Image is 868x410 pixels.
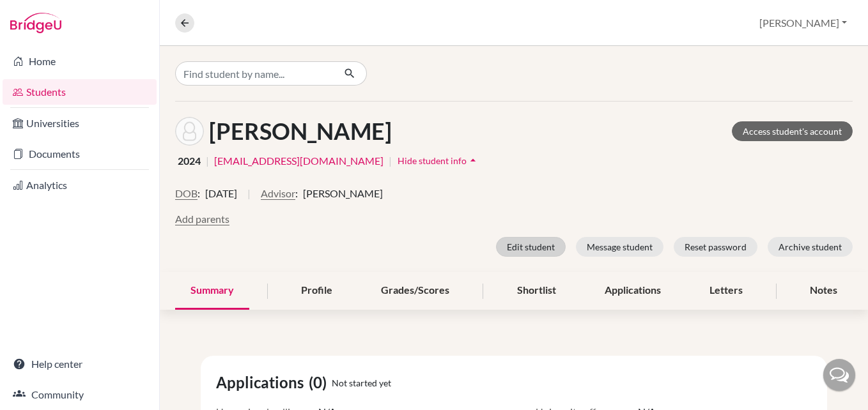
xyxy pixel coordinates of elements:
[214,153,384,169] a: [EMAIL_ADDRESS][DOMAIN_NAME]
[576,237,663,257] button: Message student
[261,186,295,201] button: Advisor
[29,9,55,20] span: Help
[397,151,480,171] button: Hide student infoarrow_drop_up
[198,186,200,201] span: :
[3,382,157,407] a: Community
[178,153,201,169] span: 2024
[754,11,853,35] button: [PERSON_NAME]
[206,153,209,169] span: |
[216,371,309,394] span: Applications
[398,155,467,166] span: Hide student info
[175,117,204,146] img: Saimon Kunwar's avatar
[467,154,479,167] i: arrow_drop_up
[175,186,198,201] button: DOB
[3,141,157,167] a: Documents
[295,186,298,201] span: :
[389,153,392,169] span: |
[247,186,251,211] span: |
[674,237,757,257] button: Reset password
[768,237,853,257] button: Archive student
[303,186,383,201] span: [PERSON_NAME]
[589,272,676,310] div: Applications
[309,371,332,394] span: (0)
[205,186,237,201] span: [DATE]
[794,272,853,310] div: Notes
[732,121,853,141] a: Access student's account
[175,61,334,86] input: Find student by name...
[3,79,157,105] a: Students
[694,272,758,310] div: Letters
[175,272,249,310] div: Summary
[496,237,566,257] button: Edit student
[175,211,229,227] button: Add parents
[286,272,348,310] div: Profile
[332,376,391,390] span: Not started yet
[3,172,157,198] a: Analytics
[209,118,392,145] h1: [PERSON_NAME]
[502,272,571,310] div: Shortlist
[3,110,157,136] a: Universities
[3,49,157,74] a: Home
[3,351,157,377] a: Help center
[10,13,61,33] img: Bridge-U
[366,272,465,310] div: Grades/Scores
